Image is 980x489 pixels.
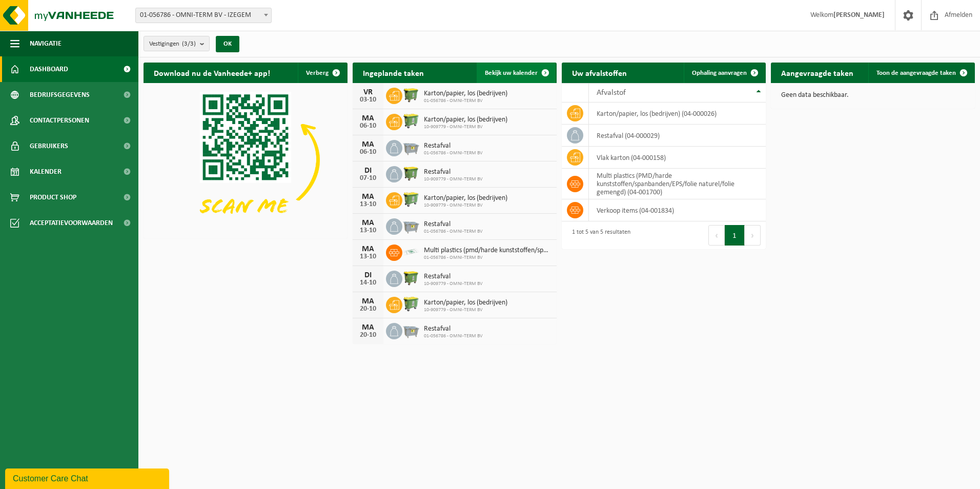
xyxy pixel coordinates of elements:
[358,245,378,253] div: MA
[358,88,378,96] div: VR
[358,332,378,339] div: 20-10
[424,281,483,287] span: 10-909779 - OMNI-TERM BV
[182,40,196,47] count: (3/3)
[402,217,420,234] img: WB-2500-GAL-GY-01
[298,63,346,83] button: Verberg
[424,168,483,176] span: Restafval
[136,8,271,23] span: 01-056786 - OMNI-TERM BV - IZEGEM
[30,31,62,56] span: Navigatie
[30,108,89,133] span: Contactpersonen
[144,36,210,51] button: Vestigingen(3/3)
[402,112,420,130] img: WB-0660-HPE-GN-50
[424,333,483,339] span: 01-056786 - OMNI-TERM BV
[358,175,378,182] div: 07-10
[358,114,378,123] div: MA
[135,8,272,23] span: 01-056786 - OMNI-TERM BV - IZEGEM
[424,90,507,98] span: Karton/papier, los (bedrijven)
[589,103,766,125] td: karton/papier, los (bedrijven) (04-000026)
[144,63,280,83] h2: Download nu de Vanheede+ app!
[402,321,420,339] img: WB-2500-GAL-GY-01
[692,70,747,76] span: Ophaling aanvragen
[589,169,766,199] td: multi plastics (PMD/harde kunststoffen/spanbanden/EPS/folie naturel/folie gemengd) (04-001700)
[358,201,378,208] div: 13-10
[30,210,113,236] span: Acceptatievoorwaarden
[424,255,552,261] span: 01-056786 - OMNI-TERM BV
[833,11,885,19] strong: [PERSON_NAME]
[358,227,378,234] div: 13-10
[477,63,556,83] a: Bekijk uw kalender
[30,133,68,159] span: Gebruikers
[358,253,378,260] div: 13-10
[144,83,348,236] img: Download de VHEPlus App
[424,124,507,130] span: 10-909779 - OMNI-TERM BV
[424,194,507,202] span: Karton/papier, los (bedrijven)
[424,273,483,281] span: Restafval
[402,295,420,313] img: WB-0660-HPE-GN-50
[562,63,637,83] h2: Uw afvalstoffen
[589,125,766,147] td: restafval (04-000029)
[725,225,745,246] button: 1
[402,165,420,182] img: WB-1100-HPE-GN-50
[589,199,766,221] td: verkoop items (04-001834)
[781,92,965,99] p: Geen data beschikbaar.
[424,150,483,156] span: 01-056786 - OMNI-TERM BV
[868,63,974,83] a: Toon de aangevraagde taken
[358,96,378,104] div: 03-10
[402,191,420,208] img: WB-0660-HPE-GN-50
[567,224,630,247] div: 1 tot 5 van 5 resultaten
[358,167,378,175] div: DI
[424,325,483,333] span: Restafval
[424,202,507,209] span: 10-909779 - OMNI-TERM BV
[358,219,378,227] div: MA
[424,142,483,150] span: Restafval
[358,271,378,279] div: DI
[30,56,68,82] span: Dashboard
[30,82,90,108] span: Bedrijfsgegevens
[684,63,765,83] a: Ophaling aanvragen
[358,297,378,305] div: MA
[424,299,507,307] span: Karton/papier, los (bedrijven)
[424,98,507,104] span: 01-056786 - OMNI-TERM BV
[745,225,761,246] button: Next
[358,149,378,156] div: 06-10
[424,116,507,124] span: Karton/papier, los (bedrijven)
[597,89,626,97] span: Afvalstof
[485,70,538,76] span: Bekijk uw kalender
[402,86,420,104] img: WB-1100-HPE-GN-50
[30,185,76,210] span: Product Shop
[149,36,196,52] span: Vestigingen
[589,147,766,169] td: vlak karton (04-000158)
[771,63,864,83] h2: Aangevraagde taken
[353,63,434,83] h2: Ingeplande taken
[424,176,483,182] span: 10-909779 - OMNI-TERM BV
[402,243,420,260] img: LP-SK-00500-LPE-16
[358,279,378,287] div: 14-10
[424,247,552,255] span: Multi plastics (pmd/harde kunststoffen/spanbanden/eps/folie naturel/folie gemeng...
[876,70,956,76] span: Toon de aangevraagde taken
[358,193,378,201] div: MA
[708,225,725,246] button: Previous
[358,305,378,313] div: 20-10
[402,269,420,287] img: WB-1100-HPE-GN-50
[306,70,329,76] span: Verberg
[424,229,483,235] span: 01-056786 - OMNI-TERM BV
[402,138,420,156] img: WB-2500-GAL-GY-01
[424,307,507,313] span: 10-909779 - OMNI-TERM BV
[30,159,62,185] span: Kalender
[216,36,239,52] button: OK
[358,323,378,332] div: MA
[358,140,378,149] div: MA
[5,466,171,489] iframe: chat widget
[424,220,483,229] span: Restafval
[358,123,378,130] div: 06-10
